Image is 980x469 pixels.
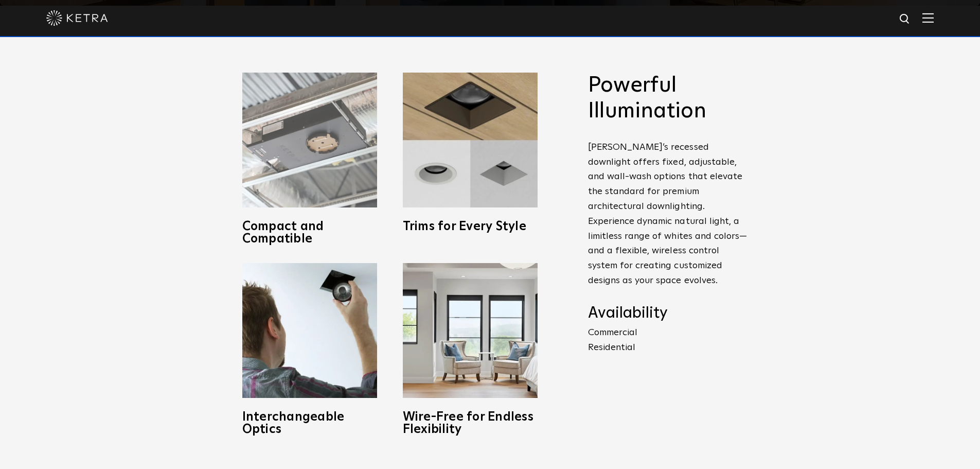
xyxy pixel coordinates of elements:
[46,10,108,26] img: ketra-logo-2019-white
[403,73,538,207] img: trims-for-every-style
[588,325,747,355] p: Commercial Residential
[242,73,377,207] img: compact-and-copatible
[588,304,747,323] h4: Availability
[242,411,377,436] h3: Interchangeable Optics
[403,411,538,436] h3: Wire-Free for Endless Flexibility
[588,73,747,125] h2: Powerful Illumination
[899,13,912,26] img: search icon
[922,13,934,23] img: Hamburger%20Nav.svg
[403,220,538,233] h3: Trims for Every Style
[242,220,377,245] h3: Compact and Compatible
[588,140,747,288] p: [PERSON_NAME]’s recessed downlight offers fixed, adjustable, and wall-wash options that elevate t...
[403,263,538,398] img: D3_WV_Bedroom
[242,263,377,398] img: D3_OpticSwap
